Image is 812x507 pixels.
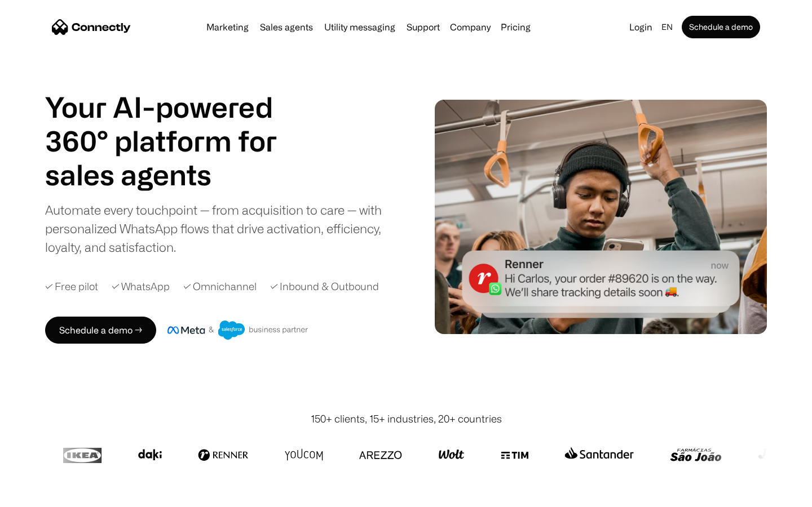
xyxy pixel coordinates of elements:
[45,158,304,192] h1: sales agents
[311,411,502,426] div: 150+ clients, 15+ industries, 20+ countries
[661,19,673,35] div: en
[625,19,657,35] a: Login
[320,23,400,32] a: Utility messaging
[11,486,68,503] aside: Language selected: English
[183,279,257,294] div: ✓ Omnichannel
[112,279,170,294] div: ✓ WhatsApp
[23,487,68,503] ul: Language list
[45,317,156,344] a: Schedule a demo →
[255,23,317,32] a: Sales agents
[402,23,444,32] a: Support
[270,279,379,294] div: ✓ Inbound & Outbound
[45,201,400,256] div: Automate every touchpoint — from acquisition to care — with personalized WhatsApp flows that driv...
[45,90,304,158] h1: Your AI-powered 360° platform for
[202,23,253,32] a: Marketing
[45,279,98,294] div: ✓ Free pilot
[450,19,491,35] div: Company
[682,16,760,38] a: Schedule a demo
[496,23,535,32] a: Pricing
[167,321,308,340] img: Meta and Salesforce business partner badge.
